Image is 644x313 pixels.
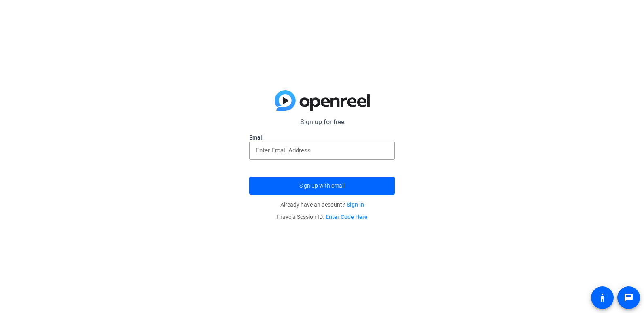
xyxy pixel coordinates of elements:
a: Sign in [347,201,364,208]
mat-icon: message [624,293,633,302]
button: Sign up with email [249,177,395,195]
a: Enter Code Here [326,214,368,220]
img: blue-gradient.svg [275,90,370,111]
input: Enter Email Address [256,146,388,155]
label: Email [249,133,395,142]
p: Sign up for free [249,117,395,127]
mat-icon: accessibility [597,293,607,302]
span: I have a Session ID. [276,214,368,220]
span: Already have an account? [280,201,364,208]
